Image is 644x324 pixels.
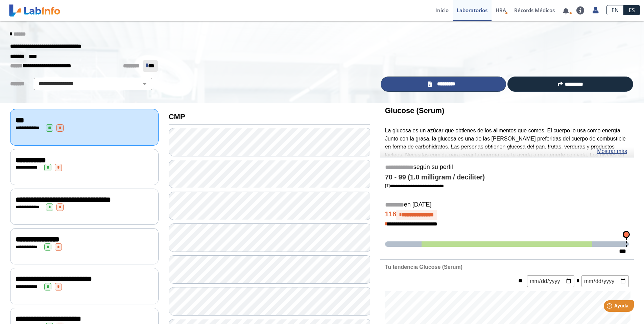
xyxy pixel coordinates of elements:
[581,275,629,287] input: mm/dd/yyyy
[385,183,444,188] a: [1]
[496,7,506,14] span: HRA
[385,210,629,220] h4: 118
[385,264,462,270] b: Tu tendencia Glucose (Serum)
[527,275,574,287] input: mm/dd/yyyy
[385,173,629,181] h4: 70 - 99 (1.0 milligram / deciliter)
[624,5,640,15] a: ES
[597,147,627,155] a: Mostrar más
[385,164,629,171] h5: según su perfil
[606,5,624,15] a: EN
[385,106,445,115] b: Glucose (Serum)
[385,201,629,209] h5: en [DATE]
[584,298,637,317] iframe: Help widget launcher
[169,112,185,121] b: CMP
[385,127,629,175] p: La glucosa es un azúcar que obtienes de los alimentos que comes. El cuerpo lo usa como energía. J...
